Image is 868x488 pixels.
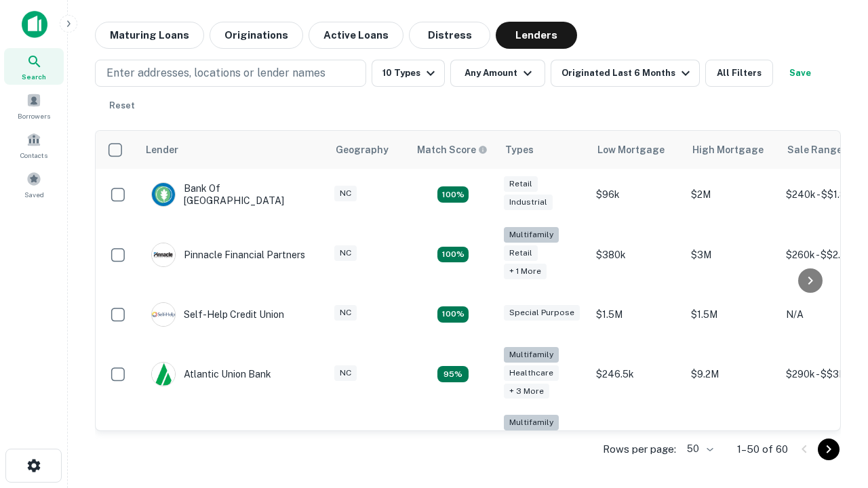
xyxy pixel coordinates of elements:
div: Industrial [504,195,553,210]
img: picture [152,183,175,206]
div: NC [334,305,357,321]
th: Capitalize uses an advanced AI algorithm to match your search with the best lender. The match sco... [409,131,497,169]
div: Multifamily [504,347,559,363]
div: Atlantic Union Bank [151,362,271,386]
td: $2M [684,169,779,220]
div: Geography [336,142,389,158]
button: Distress [409,22,490,49]
td: $3.2M [684,408,779,476]
span: Contacts [20,150,47,161]
div: Matching Properties: 9, hasApolloMatch: undefined [437,366,469,382]
th: Geography [328,131,409,169]
div: NC [334,186,357,201]
div: + 3 more [504,384,549,399]
p: 1–50 of 60 [737,441,788,457]
a: Saved [4,166,64,203]
button: Save your search to get updates of matches that match your search criteria. [778,60,822,87]
div: Pinnacle Financial Partners [151,243,305,267]
div: Sale Range [787,142,842,158]
span: Search [22,71,46,82]
td: $96k [589,169,684,220]
iframe: Chat Widget [800,380,868,445]
button: Go to next page [818,439,840,460]
div: The Fidelity Bank [151,430,261,455]
button: Active Loans [309,22,403,49]
td: $246k [589,408,684,476]
img: picture [152,243,175,266]
button: Lenders [496,22,577,49]
span: Borrowers [18,110,50,121]
th: Lender [138,131,328,169]
div: 50 [682,439,715,459]
th: High Mortgage [684,131,779,169]
td: $9.2M [684,340,779,409]
td: $380k [589,220,684,289]
div: NC [334,245,357,261]
div: Types [505,142,534,158]
div: Multifamily [504,227,559,243]
a: Contacts [4,127,64,163]
button: 10 Types [372,60,445,87]
button: Originated Last 6 Months [551,60,700,87]
td: $246.5k [589,340,684,409]
td: $1.5M [589,289,684,340]
button: Maturing Loans [95,22,204,49]
div: Matching Properties: 17, hasApolloMatch: undefined [437,247,469,263]
div: Healthcare [504,365,559,381]
div: + 1 more [504,264,547,279]
div: High Mortgage [692,142,764,158]
div: Retail [504,245,538,261]
p: Enter addresses, locations or lender names [106,65,325,81]
img: picture [152,303,175,326]
th: Types [497,131,589,169]
button: Any Amount [450,60,545,87]
div: Lender [146,142,178,158]
h6: Match Score [417,142,485,157]
div: Bank Of [GEOGRAPHIC_DATA] [151,182,314,207]
img: capitalize-icon.png [22,11,47,38]
div: Self-help Credit Union [151,302,284,327]
a: Search [4,48,64,85]
td: $1.5M [684,289,779,340]
div: Matching Properties: 11, hasApolloMatch: undefined [437,306,469,323]
th: Low Mortgage [589,131,684,169]
div: Retail [504,176,538,192]
div: Originated Last 6 Months [561,65,694,81]
a: Borrowers [4,87,64,124]
button: All Filters [705,60,773,87]
div: Matching Properties: 15, hasApolloMatch: undefined [437,186,469,203]
div: Multifamily [504,415,559,430]
div: NC [334,365,357,381]
div: Special Purpose [504,305,580,321]
div: Capitalize uses an advanced AI algorithm to match your search with the best lender. The match sco... [417,142,488,157]
span: Saved [24,189,44,200]
button: Originations [210,22,303,49]
img: picture [152,363,175,386]
p: Rows per page: [603,441,676,457]
div: Low Mortgage [597,142,665,158]
button: Enter addresses, locations or lender names [95,60,366,87]
button: Reset [100,92,144,119]
td: $3M [684,220,779,289]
